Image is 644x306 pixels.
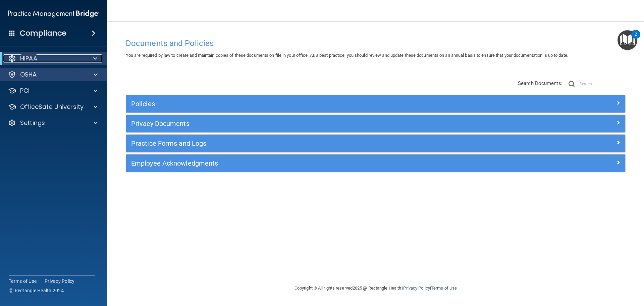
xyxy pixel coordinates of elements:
[8,7,99,20] img: PMB logo
[20,87,30,95] p: PCI
[518,80,562,86] span: Search Documents:
[131,160,495,167] h5: Employee Acknowledgments
[20,119,45,127] p: Settings
[8,54,97,62] a: HIPAA
[131,158,620,169] a: Employee Acknowledgments
[9,278,37,285] a: Terms of Use
[45,278,75,285] a: Privacy Policy
[9,287,64,294] span: Ⓒ Rectangle Health 2024
[569,81,575,87] img: ic-search.3b580494.png
[20,103,84,111] p: OfficeSafe University
[8,71,98,79] a: OSHA
[253,277,498,299] div: Copyright © All rights reserved 2025 @ Rectangle Health | |
[131,120,495,127] h5: Privacy Documents
[131,100,495,107] h5: Policies
[131,138,620,149] a: Practice Forms and Logs
[8,103,98,111] a: OfficeSafe University
[528,258,636,285] iframe: Drift Widget Chat Controller
[131,98,620,109] a: Policies
[20,29,66,38] h4: Compliance
[8,119,98,127] a: Settings
[635,34,637,43] div: 2
[20,71,37,79] p: OSHA
[131,118,620,129] a: Privacy Documents
[580,79,626,89] input: Search
[126,53,568,58] span: You are required by law to create and maintain copies of these documents on file in your office. ...
[131,140,495,147] h5: Practice Forms and Logs
[431,286,457,291] a: Terms of Use
[403,286,430,291] a: Privacy Policy
[8,87,98,95] a: PCI
[20,54,37,62] p: HIPAA
[126,39,626,48] h4: Documents and Policies
[618,30,637,50] button: Open Resource Center, 2 new notifications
